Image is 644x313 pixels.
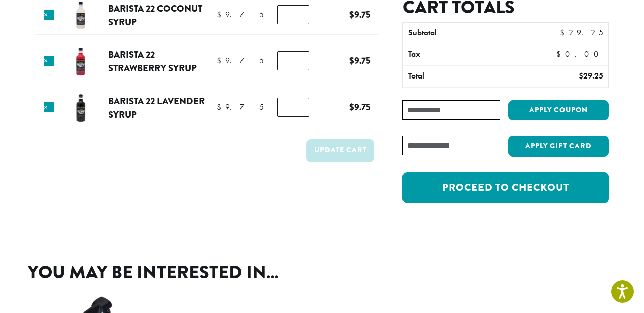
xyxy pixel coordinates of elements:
[277,5,309,24] input: Product quantity
[556,49,603,59] bdi: 0.00
[217,102,225,112] span: $
[349,54,371,67] bdi: 9.75
[579,70,603,81] bdi: 29.25
[349,8,371,21] bdi: 9.75
[306,139,374,162] button: Update cart
[560,27,569,38] span: $
[403,23,526,44] th: Subtotal
[44,102,54,112] a: Remove this item
[403,172,609,203] a: Proceed to checkout
[403,44,548,65] th: Tax
[217,9,225,20] span: $
[556,49,565,59] span: $
[349,100,354,114] span: $
[108,94,205,122] a: Barista 22 Lavender Syrup
[277,51,309,70] input: Product quantity
[217,55,225,66] span: $
[108,48,197,75] a: Barista 22 Strawberry Syrup
[560,27,603,38] bdi: 29.25
[28,262,616,283] h2: You may be interested in…
[64,45,97,78] img: Barista 22 Strawberry Syrup
[508,136,609,157] button: Apply Gift Card
[64,92,97,124] img: Barista 22 Lavender Syrup
[108,2,202,29] a: Barista 22 Coconut Syrup
[217,55,264,66] bdi: 9.75
[349,100,371,114] bdi: 9.75
[217,102,264,112] bdi: 9.75
[349,54,354,67] span: $
[579,70,583,81] span: $
[403,66,526,87] th: Total
[217,9,264,20] bdi: 9.75
[44,56,54,66] a: Remove this item
[349,8,354,21] span: $
[44,10,54,20] a: Remove this item
[508,100,609,121] button: Apply coupon
[277,98,309,117] input: Product quantity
